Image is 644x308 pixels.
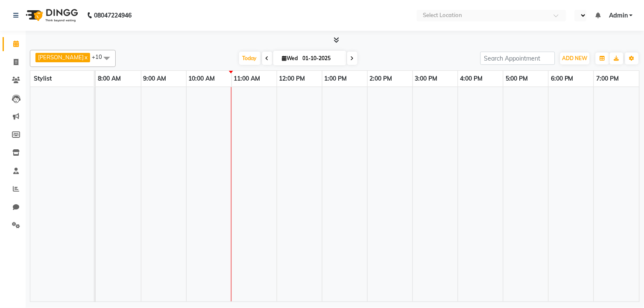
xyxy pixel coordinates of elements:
[232,73,263,85] a: 11:00 AM
[34,75,52,82] span: Stylist
[96,73,123,85] a: 8:00 AM
[280,55,300,61] span: Wed
[413,73,440,85] a: 3:00 PM
[368,73,395,85] a: 2:00 PM
[423,11,462,20] div: Select Location
[92,53,108,60] span: +10
[458,73,485,85] a: 4:00 PM
[277,73,307,85] a: 12:00 PM
[84,54,88,61] a: x
[141,73,169,85] a: 9:00 AM
[480,52,555,65] input: Search Appointment
[300,52,343,65] input: 2025-10-01
[503,73,530,85] a: 5:00 PM
[94,3,132,27] b: 08047224946
[239,52,261,65] span: Today
[22,3,80,27] img: logo
[562,55,588,61] span: ADD NEW
[187,73,217,85] a: 10:00 AM
[38,54,84,61] span: [PERSON_NAME]
[594,73,621,85] a: 7:00 PM
[560,52,590,64] button: ADD NEW
[322,73,349,85] a: 1:00 PM
[609,11,628,20] span: Admin
[549,73,576,85] a: 6:00 PM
